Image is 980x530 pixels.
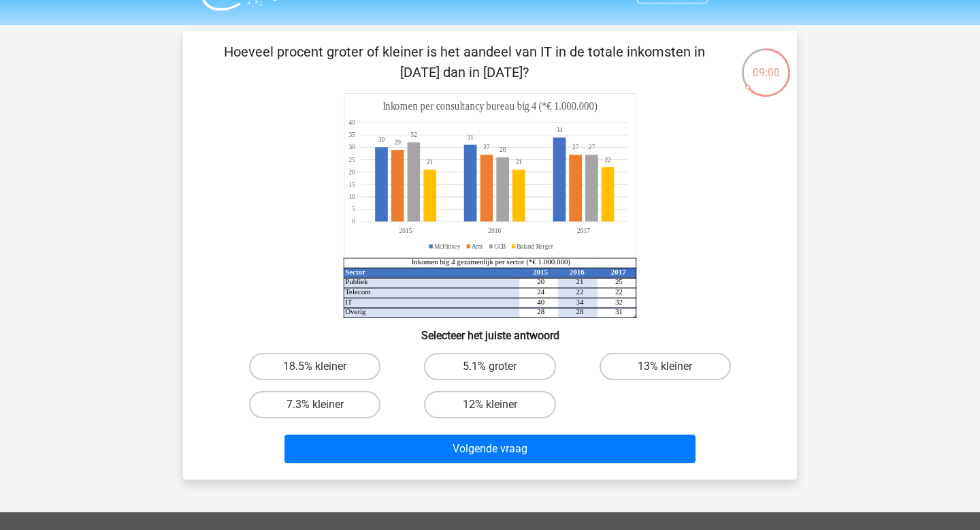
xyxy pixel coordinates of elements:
[348,155,355,163] tspan: 25
[424,353,555,380] label: 5.1% groter
[412,258,571,266] tspan: Inkomen big 4 gezamenlijk per sector (*€ 1.000.000)
[345,287,371,296] tspan: Telecom
[615,298,623,306] tspan: 32
[345,268,365,276] tspan: Sector
[615,287,623,296] tspan: 22
[537,287,544,296] tspan: 24
[576,307,584,315] tspan: 28
[434,242,461,250] tspan: McFlinsey
[249,391,380,418] label: 7.3% kleiner
[611,268,626,276] tspan: 2017
[424,391,555,418] label: 12% kleiner
[427,158,522,166] tspan: 2121
[395,138,401,146] tspan: 29
[348,193,355,201] tspan: 10
[472,242,483,250] tspan: Arm
[570,268,585,276] tspan: 2016
[399,227,590,235] tspan: 201520162017
[500,146,506,154] tspan: 26
[615,307,623,315] tspan: 31
[576,298,584,306] tspan: 34
[345,277,368,285] tspan: Publiek
[378,136,385,144] tspan: 30
[352,217,355,225] tspan: 0
[348,143,355,151] tspan: 30
[517,242,554,250] tspan: Boland Rerger
[589,143,595,151] tspan: 27
[576,287,584,296] tspan: 22
[352,205,355,213] tspan: 5
[467,134,474,142] tspan: 31
[604,155,610,163] tspan: 22
[348,131,355,139] tspan: 35
[537,277,544,285] tspan: 20
[284,435,696,463] button: Volgende vraag
[348,168,355,176] tspan: 20
[249,353,380,380] label: 18.5% kleiner
[205,42,724,82] p: Hoeveel procent groter of kleiner is het aandeel van IT in de totale inkomsten in [DATE] dan in [...
[348,119,355,127] tspan: 40
[383,100,598,113] tspan: Inkomen per consultancy bureau big 4 (*€ 1.000.000)
[483,143,578,151] tspan: 2727
[600,353,731,380] label: 13% kleiner
[576,277,584,285] tspan: 21
[348,181,355,189] tspan: 15
[556,126,563,134] tspan: 34
[494,242,506,250] tspan: GCB
[537,298,544,306] tspan: 40
[740,47,791,81] div: 09:00
[537,307,544,315] tspan: 28
[533,268,548,276] tspan: 2015
[345,298,353,306] tspan: IT
[205,318,775,342] h6: Selecteer het juiste antwoord
[410,131,417,139] tspan: 32
[615,277,623,285] tspan: 25
[345,307,366,315] tspan: Overig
